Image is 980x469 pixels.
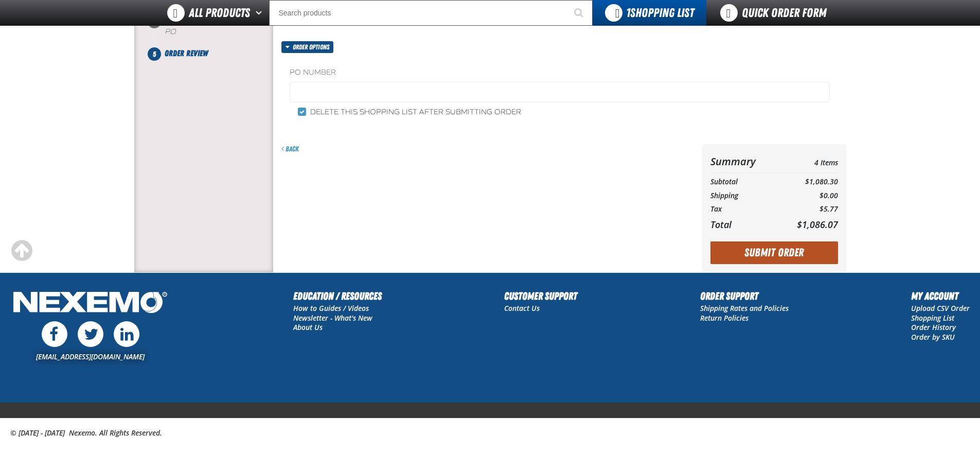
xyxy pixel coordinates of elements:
[154,15,273,47] li: Payment. Step 4 of 5. Completed
[777,202,838,216] td: $5.77
[281,145,299,153] a: Back
[165,48,208,58] span: Order Review
[710,202,777,216] th: Tax
[710,152,777,170] th: Summary
[36,352,145,361] a: [EMAIL_ADDRESS][DOMAIN_NAME]
[10,239,33,262] div: Scroll to the top
[777,189,838,203] td: $0.00
[700,303,789,313] a: Shipping Rates and Policies
[189,4,250,22] span: All Products
[298,108,521,117] label: Delete this shopping list after submitting order
[165,27,273,37] div: P.O.
[504,288,577,304] h2: Customer Support
[710,216,777,233] th: Total
[911,322,956,332] a: Order History
[710,241,838,264] button: Submit Order
[293,41,333,53] span: Order options
[777,152,838,170] td: 4 Items
[298,108,306,116] input: Delete this shopping list after submitting order
[281,41,334,53] button: Order options
[911,332,955,342] a: Order by SKU
[777,175,838,189] td: $1,080.30
[293,313,372,323] a: Newsletter - What's New
[154,47,273,60] li: Order Review. Step 5 of 5. Not Completed
[700,313,749,323] a: Return Policies
[626,6,694,20] span: Shopping List
[293,288,382,304] h2: Education / Resources
[710,189,777,203] th: Shipping
[293,303,369,313] a: How to Guides / Videos
[797,218,838,231] span: $1,086.07
[911,313,954,323] a: Shopping List
[710,175,777,189] th: Subtotal
[10,288,170,319] img: Nexemo Logo
[700,288,789,304] h2: Order Support
[293,322,323,332] a: About Us
[148,47,161,61] span: 5
[911,288,970,304] h2: My Account
[290,68,830,78] label: PO Number
[911,303,970,313] a: Upload CSV Order
[504,303,540,313] a: Contact Us
[626,6,630,20] strong: 1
